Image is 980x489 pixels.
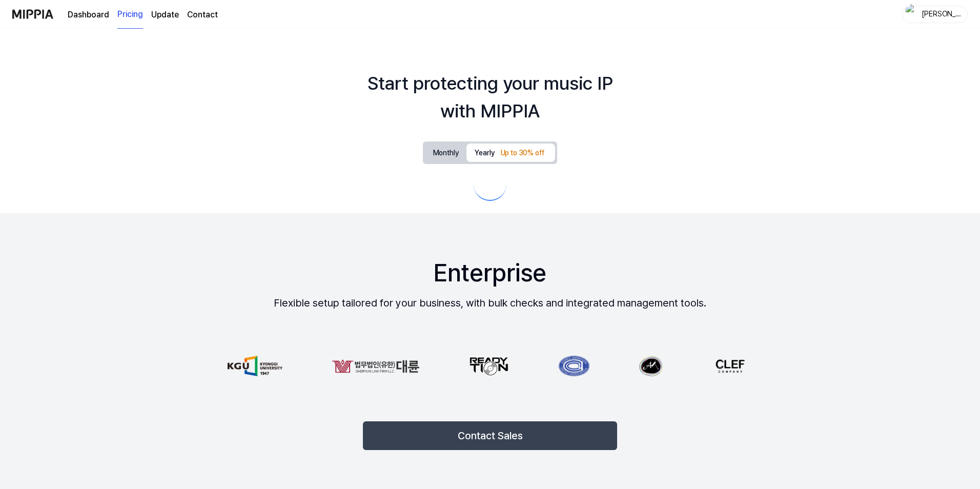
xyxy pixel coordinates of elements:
a: Contact [187,9,218,21]
img: partner-logo-4 [639,356,663,376]
div: Up to 30% off [498,146,547,161]
img: partner-logo-3 [558,356,590,376]
button: profile[PERSON_NAME] [902,6,968,23]
div: Enterprise [434,254,546,291]
img: partner-logo-2 [469,356,509,376]
a: Dashboard [68,9,109,21]
button: Yearly [466,144,555,162]
div: Flexible setup tailored for your business, with bulk checks and integrated management tools. [274,295,706,311]
img: partner-logo-5 [712,356,749,376]
a: Update [151,9,179,21]
button: Monthly [425,144,467,162]
img: profile [906,4,918,25]
div: [PERSON_NAME] [921,8,961,19]
a: Pricing [117,1,143,29]
img: partner-logo-0 [228,356,282,376]
button: Contact Sales [363,421,617,450]
img: partner-logo-1 [332,356,420,376]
